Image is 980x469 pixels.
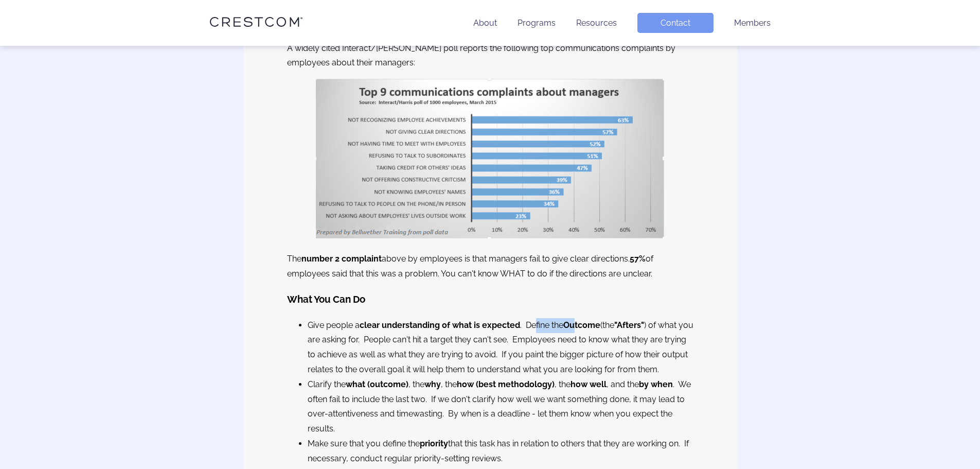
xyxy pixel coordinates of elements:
[308,377,693,437] li: Clarify the , the , the , the , and the . We often fail to include the last two. If we don't clar...
[346,379,408,389] strong: what (outcome)
[518,18,556,28] a: Programs
[576,18,617,28] a: Resources
[420,439,448,448] strong: priority
[316,79,664,238] img: Top communications complaints
[287,291,693,308] h3: What You Can Do
[308,437,693,466] li: Make sure that you define the that this task has in relation to others that they are working on. ...
[563,320,600,330] strong: Outcome
[614,320,644,330] strong: "Afters"
[639,379,673,389] strong: by when
[287,41,693,71] p: A widely cited Interact/[PERSON_NAME] poll reports the following top communications complaints by...
[457,379,555,389] strong: how (best methodology)
[473,18,497,28] a: About
[301,254,382,264] strong: number 2 complaint
[571,379,607,389] strong: how well
[308,318,693,377] li: Give people a . Define the (the ) of what you are asking for. People can't hit a target they can'...
[424,379,441,389] strong: why
[360,320,520,330] strong: clear understanding of what is expected
[637,13,714,33] a: Contact
[287,252,693,282] p: The above by employees is that managers fail to give clear directions. of employees said that thi...
[630,254,646,264] strong: 57%
[734,18,771,28] a: Members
